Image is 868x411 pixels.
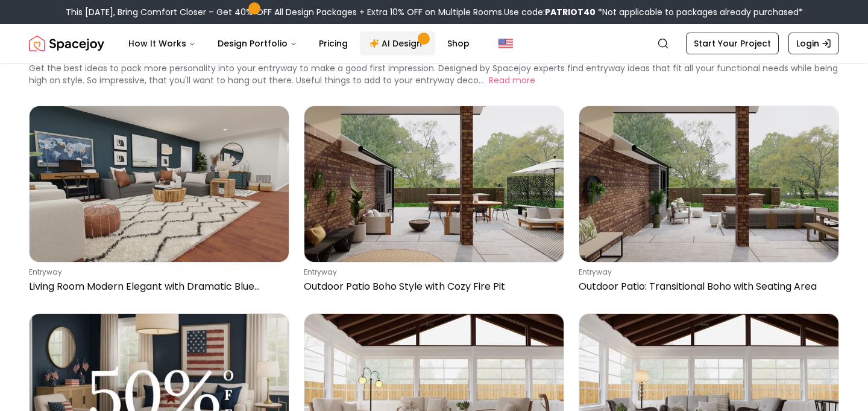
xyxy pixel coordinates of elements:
[579,106,839,299] a: Outdoor Patio: Transitional Boho with Seating AreaentrywayOutdoor Patio: Transitional Boho with S...
[545,6,596,18] b: PATRIOT40
[29,106,289,299] a: Living Room Modern Elegant with Dramatic Blue AccententrywayLiving Room Modern Elegant with Drama...
[579,267,834,277] p: entryway
[30,106,289,262] img: Living Room Modern Elegant with Dramatic Blue Accent
[489,74,535,86] button: Read more
[438,31,479,56] a: Shop
[504,6,596,18] span: Use code:
[29,31,104,56] img: Spacejoy Logo
[579,279,834,294] p: Outdoor Patio: Transitional Boho with Seating Area
[579,106,838,262] img: Outdoor Patio: Transitional Boho with Seating Area
[304,106,564,262] img: Outdoor Patio Boho Style with Cozy Fire Pit
[29,267,285,277] p: entryway
[686,33,779,54] a: Start Your Project
[788,33,839,54] a: Login
[29,31,104,56] a: Spacejoy
[360,31,435,56] a: AI Design
[119,31,479,56] nav: Main
[29,24,839,63] nav: Global
[498,36,513,51] img: United States
[119,31,206,56] button: How It Works
[309,31,357,56] a: Pricing
[304,267,559,277] p: entryway
[29,62,838,86] p: Get the best ideas to pack more personality into your entryway to make a good first impression. D...
[304,279,559,294] p: Outdoor Patio Boho Style with Cozy Fire Pit
[596,6,803,18] span: *Not applicable to packages already purchased*
[304,106,564,299] a: Outdoor Patio Boho Style with Cozy Fire PitentrywayOutdoor Patio Boho Style with Cozy Fire Pit
[66,6,803,18] div: This [DATE], Bring Comfort Closer – Get 40% OFF All Design Packages + Extra 10% OFF on Multiple R...
[29,279,285,294] p: Living Room Modern Elegant with Dramatic Blue Accent
[208,31,307,56] button: Design Portfolio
